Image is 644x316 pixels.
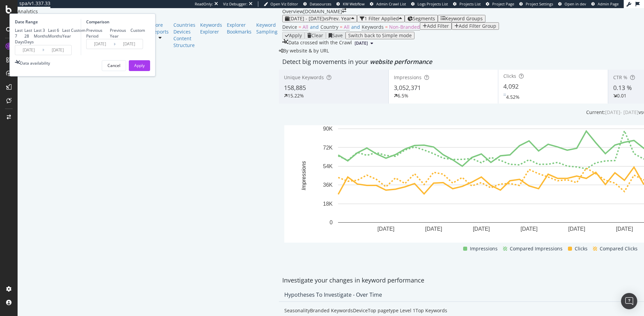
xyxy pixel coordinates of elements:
div: arrow-right-arrow-left [342,8,346,13]
text: 18K [323,201,333,207]
div: Data availability [20,60,50,66]
span: 4,092 [503,82,519,90]
div: Previous Year [110,27,131,39]
a: Open in dev [558,1,586,7]
a: Explorer Bookmarks [227,22,252,35]
div: Top pagetype Level 1 [368,307,415,314]
text: 36K [323,182,333,188]
div: 4.52% [506,94,520,100]
text: 90K [323,126,333,132]
div: 15.22% [288,92,304,99]
div: Last 6 Months [48,27,62,39]
div: Top Keywords [415,307,447,314]
div: Overview [282,8,303,15]
input: End Date [44,45,71,55]
span: website performance [370,58,432,66]
div: Branded Keywords [310,307,353,314]
a: More Reports [151,22,169,35]
span: Admin Page [598,1,619,6]
text: 54K [323,163,333,169]
span: Datasources [310,1,331,6]
a: Datasources [303,1,331,7]
span: CTR % [613,74,627,81]
a: Keyword Sampling [256,22,278,35]
div: Save [332,33,343,38]
span: = [299,24,301,30]
div: Current: [586,109,605,116]
span: Impressions [394,74,422,81]
div: Add Filter [427,23,449,29]
div: [DATE] - [DATE] [605,109,639,116]
div: Last Year [62,27,71,39]
div: Custom [130,27,145,33]
div: Last 28 Days [24,27,34,45]
div: Apply [289,33,302,38]
span: Non-Branded [389,24,420,30]
div: Switch back to Simple mode [348,33,412,38]
div: Previous Period [86,27,110,39]
span: Device [282,24,297,30]
a: Project Settings [519,1,553,7]
div: Custom [71,27,86,33]
span: 0.13 % [613,84,632,92]
div: Last 3 Months [34,27,48,39]
text: 0 [330,220,333,225]
button: [DATE] [352,39,376,47]
span: Open Viz Editor [270,1,298,6]
span: = [385,24,388,30]
span: All [303,24,308,30]
button: Cancel [102,60,126,71]
span: Project Page [492,1,514,6]
span: Project Settings [526,1,553,6]
button: Clear [305,32,326,39]
button: Add Filter Group [452,22,499,30]
span: Projects List [459,1,481,6]
span: Unique Keywords [284,74,324,81]
span: Country [320,24,338,30]
div: ReadOnly: [195,1,213,7]
input: Start Date [15,45,42,55]
button: [DATE] - [DATE]vsPrev. Year [282,15,357,22]
text: [DATE] [568,226,585,231]
button: Apply [129,60,150,71]
div: Analytics [18,8,282,15]
span: By website & by URL [283,47,329,54]
a: Admin Crawl List [370,1,406,7]
a: Devices [173,28,195,35]
div: Open Intercom Messenger [621,293,637,309]
div: Cancel [108,63,120,68]
div: [DOMAIN_NAME] [303,8,342,15]
a: Projects List [453,1,481,7]
a: Structure [173,42,195,49]
button: 1 Filter Applied [357,15,405,22]
span: Compared Impressions [510,245,563,253]
a: Content [173,35,195,42]
a: Countries [173,22,195,28]
div: Last 7 Days [15,27,24,45]
div: legacy label [279,47,329,54]
a: Admin Page [591,1,619,7]
span: [DATE] - [DATE] [289,15,324,22]
a: Logs Projects List [411,1,448,7]
span: Open in dev [565,1,586,6]
span: Compared Clicks [600,245,638,253]
a: Open Viz Editor [264,1,298,7]
div: Add Filter Group [459,23,496,29]
div: Comparison [86,19,145,25]
input: End Date [116,39,143,49]
span: Logs Projects List [418,1,448,6]
text: [DATE] [377,226,394,231]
